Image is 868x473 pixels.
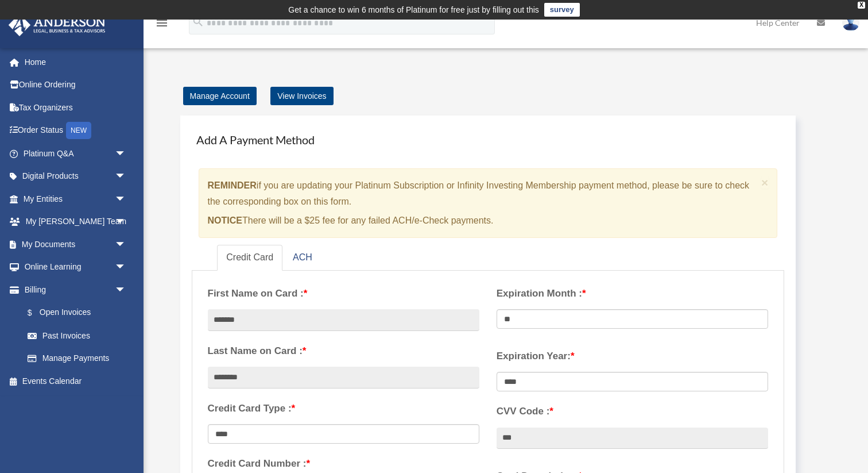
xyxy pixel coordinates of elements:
a: Manage Payments [16,347,138,370]
h4: Add A Payment Method [192,127,785,152]
label: Credit Card Type : [208,400,479,417]
label: First Name on Card : [208,285,479,302]
img: Anderson Advisors Platinum Portal [5,14,109,36]
span: arrow_drop_down [115,142,138,166]
img: User Pic [842,14,859,31]
label: CVV Code : [497,403,768,420]
a: Manage Account [183,87,257,105]
a: Home [8,51,144,74]
span: arrow_drop_down [115,165,138,189]
strong: NOTICE [208,216,242,225]
i: search [192,16,204,28]
a: Digital Productsarrow_drop_down [8,165,144,188]
a: My Entitiesarrow_drop_down [8,187,144,210]
a: menu [155,20,169,30]
a: Billingarrow_drop_down [8,278,144,301]
span: × [761,176,769,189]
a: Events Calendar [8,370,144,393]
a: survey [544,3,580,17]
button: Close [761,176,769,189]
div: close [858,2,865,9]
a: Platinum Q&Aarrow_drop_down [8,142,144,165]
a: Credit Card [217,245,282,271]
div: NEW [66,122,91,139]
a: ACH [284,245,321,271]
div: Get a chance to win 6 months of Platinum for free just by filling out this [288,3,539,17]
div: if you are updating your Platinum Subscription or Infinity Investing Membership payment method, p... [199,168,778,238]
a: View Invoices [270,87,333,105]
a: Online Learningarrow_drop_down [8,256,144,279]
span: $ [34,306,40,320]
a: My [PERSON_NAME] Teamarrow_drop_down [8,210,144,233]
label: Expiration Month : [497,285,768,302]
a: Online Ordering [8,74,144,97]
a: My Documentsarrow_drop_down [8,233,144,256]
span: arrow_drop_down [115,187,138,211]
a: Past Invoices [16,324,144,347]
span: arrow_drop_down [115,256,138,279]
a: $Open Invoices [16,301,144,325]
strong: REMINDER [208,180,257,190]
span: arrow_drop_down [115,210,138,234]
i: menu [155,16,169,30]
span: arrow_drop_down [115,278,138,302]
label: Expiration Year: [497,348,768,365]
label: Credit Card Number : [208,455,479,472]
a: Tax Organizers [8,96,144,119]
a: Order StatusNEW [8,119,144,143]
span: arrow_drop_down [115,233,138,256]
p: There will be a $25 fee for any failed ACH/e-Check payments. [208,213,757,229]
label: Last Name on Card : [208,343,479,360]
